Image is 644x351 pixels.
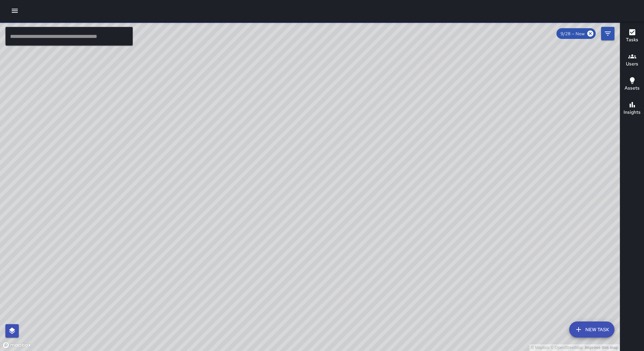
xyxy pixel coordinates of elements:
[626,36,638,44] h6: Tasks
[620,97,644,121] button: Insights
[569,321,614,338] button: New Task
[556,31,589,37] span: 9/28 — Now
[626,60,638,68] h6: Users
[620,72,644,97] button: Assets
[601,27,614,40] button: Filters
[620,48,644,72] button: Users
[624,109,641,116] h6: Insights
[620,24,644,48] button: Tasks
[556,28,596,39] div: 9/28 — Now
[625,85,640,92] h6: Assets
